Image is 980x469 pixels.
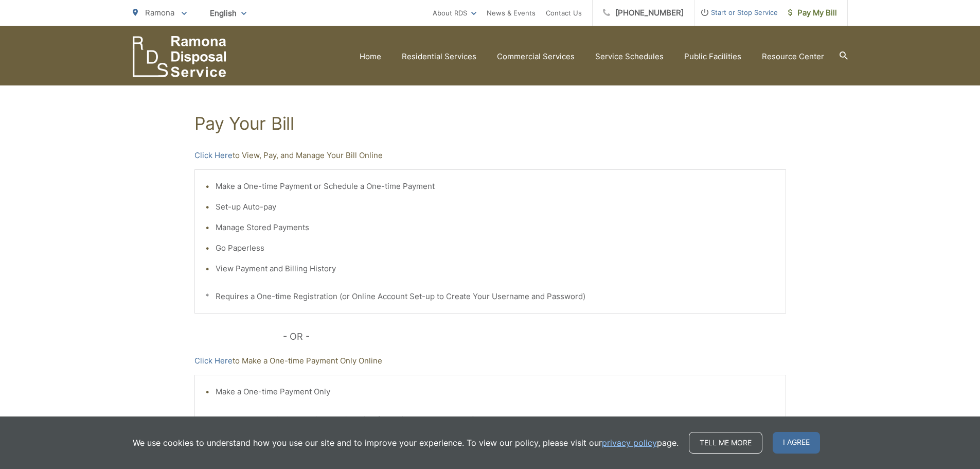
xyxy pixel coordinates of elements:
a: Commercial Services [497,50,575,63]
a: Public Facilities [684,50,741,63]
a: Residential Services [402,50,476,63]
a: Home [360,50,381,63]
p: to Make a One-time Payment Only Online [194,355,786,367]
p: * DOES NOT Require a One-time Registration (or Online Account Set-up) [205,413,775,426]
a: Service Schedules [595,50,664,63]
a: Click Here [194,355,233,367]
p: We use cookies to understand how you use our site and to improve your experience. To view our pol... [133,437,679,449]
a: Resource Center [762,50,824,63]
p: * Requires a One-time Registration (or Online Account Set-up to Create Your Username and Password) [205,290,775,303]
a: Contact Us [546,7,582,19]
p: - OR - [283,329,786,344]
li: View Payment and Billing History [216,263,775,275]
li: Go Paperless [216,242,775,254]
a: Click Here [194,149,233,162]
span: Pay My Bill [788,7,837,19]
a: Tell me more [689,432,762,454]
a: News & Events [487,7,536,19]
li: Manage Stored Payments [216,221,775,234]
span: English [202,4,254,22]
li: Set-up Auto-pay [216,201,775,213]
a: privacy policy [602,437,657,449]
span: I agree [773,432,820,454]
span: Ramona [145,8,174,18]
p: to View, Pay, and Manage Your Bill Online [194,149,786,162]
a: About RDS [433,7,476,19]
li: Make a One-time Payment Only [216,386,775,398]
li: Make a One-time Payment or Schedule a One-time Payment [216,180,775,193]
h1: Pay Your Bill [194,113,786,134]
a: EDCD logo. Return to the homepage. [133,36,226,77]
